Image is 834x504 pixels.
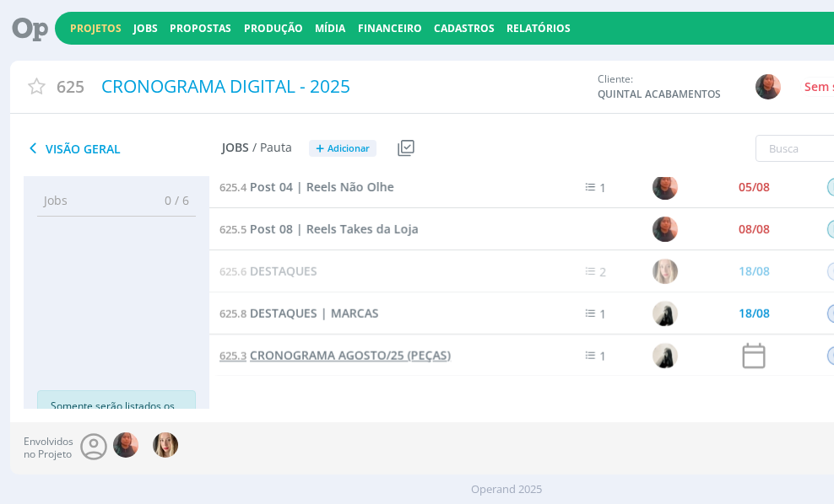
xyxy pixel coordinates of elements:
a: Jobs [133,21,158,35]
button: Projetos [65,22,127,35]
div: Cliente: [598,72,829,102]
a: Mídia [315,21,345,35]
span: + [316,140,324,158]
div: 05/08 [739,181,770,193]
button: Jobs [128,22,163,35]
button: Cadastros [429,22,500,35]
span: DESTAQUES | MARCAS [250,305,379,321]
button: Propostas [165,22,236,35]
a: 625.6DESTAQUES [219,262,317,281]
button: Financeiro [353,22,427,35]
button: +Adicionar [309,140,376,158]
div: 18/08 [739,265,770,277]
button: Mídia [310,22,350,35]
span: 1 [599,306,606,322]
span: 625.4 [219,180,246,195]
span: Post 08 | Reels Takes da Loja [250,221,419,237]
a: 625.4Post 04 | Reels Não Olhe [219,178,394,196]
a: Relatórios [506,21,571,35]
span: Envolvidos no Projeto [24,436,73,460]
span: 1 [599,180,606,196]
a: 625.8DESTAQUES | MARCAS [219,304,379,323]
span: / Pauta [252,141,292,155]
img: R [653,343,678,368]
span: Visão Geral [24,138,222,158]
button: Relatórios [501,22,576,35]
p: Somente serão listados os documentos que você possui permissão [51,399,182,444]
img: T [153,432,178,458]
img: C [113,432,138,458]
span: Adicionar [328,143,370,154]
span: Jobs [44,191,68,209]
span: 0 / 6 [152,191,189,209]
div: CRONOGRAMA DIGITAL - 2025 [95,67,589,106]
span: 625 [57,74,84,99]
a: Financeiro [358,21,422,35]
img: R [653,301,678,326]
a: Propostas [170,21,231,35]
span: 625.3 [219,348,246,363]
a: Projetos [70,21,122,35]
a: Produção [244,21,303,35]
button: Produção [239,22,308,35]
div: 18/08 [739,308,770,319]
img: C [653,217,678,242]
span: DESTAQUES [250,263,317,279]
a: 625.3CRONOGRAMA AGOSTO/25 (PEÇAS) [219,346,451,365]
img: T [653,259,678,284]
div: 08/08 [739,223,770,235]
span: 1 [599,348,606,364]
span: QUINTAL ACABAMENTOS [598,87,724,102]
span: CRONOGRAMA AGOSTO/25 (PEÇAS) [250,347,451,363]
img: C [755,74,781,99]
button: C [755,73,782,100]
span: 2 [599,264,606,280]
span: Jobs [222,141,249,155]
img: C [653,174,678,200]
span: 625.5 [219,222,246,237]
span: Cadastros [434,21,495,35]
span: Post 04 | Reels Não Olhe [250,179,394,195]
span: 625.6 [219,264,246,279]
span: 625.8 [219,306,246,321]
a: 625.5Post 08 | Reels Takes da Loja [219,220,419,239]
